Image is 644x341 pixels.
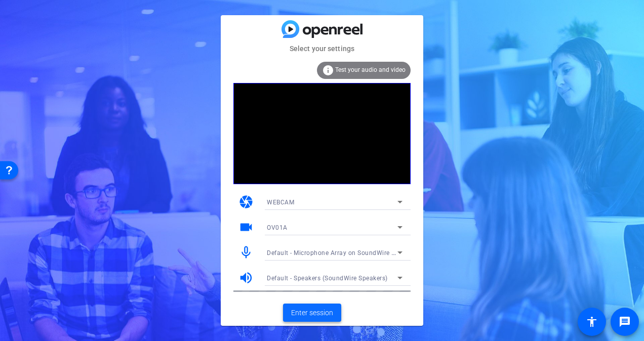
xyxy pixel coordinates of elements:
[267,275,388,282] span: Default - Speakers (SoundWire Speakers)
[283,304,341,322] button: Enter session
[291,308,333,318] span: Enter session
[267,199,294,206] span: WEBCAM
[335,66,406,73] span: Test your audio and video
[322,64,334,76] mat-icon: info
[267,224,288,231] span: OV01A
[238,245,254,260] mat-icon: mic_none
[281,20,363,38] img: blue-gradient.svg
[238,270,254,285] mat-icon: volume_up
[238,220,254,235] mat-icon: videocam
[221,43,423,54] mat-card-subtitle: Select your settings
[619,316,631,328] mat-icon: message
[586,316,598,328] mat-icon: accessibility
[267,248,476,257] span: Default - Microphone Array on SoundWire Device (4- SoundWire Audio)
[238,194,254,209] mat-icon: camera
